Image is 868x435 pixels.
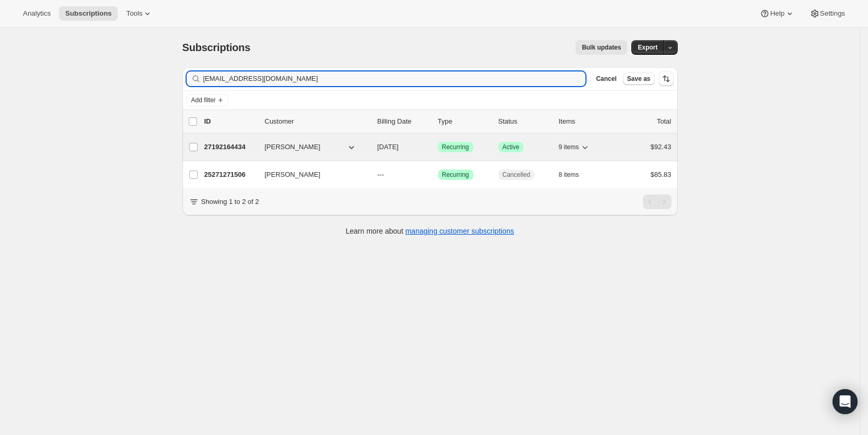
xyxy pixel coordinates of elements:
span: --- [377,171,384,178]
input: Filter subscribers [203,71,586,86]
nav: Pagination [643,195,671,209]
span: Recurring [442,171,469,179]
button: 8 items [559,167,591,182]
span: Add filter [191,96,216,104]
span: Cancelled [503,171,530,179]
div: Items [559,116,611,127]
span: Active [503,143,520,151]
span: Analytics [23,9,51,18]
button: Analytics [17,6,57,21]
div: IDCustomerBilling DateTypeStatusItemsTotal [204,116,671,127]
button: 9 items [559,140,591,154]
span: 8 items [559,171,579,179]
span: $85.83 [651,171,671,178]
p: Status [498,116,551,127]
span: Tools [126,9,142,18]
button: Settings [803,6,851,21]
p: Customer [265,116,369,127]
span: [PERSON_NAME] [265,142,321,152]
button: Subscriptions [59,6,118,21]
span: [DATE] [377,143,399,151]
span: Export [638,43,657,52]
span: Subscriptions [182,42,251,53]
span: Save as [627,75,651,83]
span: Subscriptions [65,9,112,18]
p: Showing 1 to 2 of 2 [201,197,259,207]
p: Learn more about [346,226,514,236]
div: 25271271506[PERSON_NAME]---SuccessRecurringCancelled8 items$85.83 [204,167,671,182]
div: Type [438,116,490,127]
p: Billing Date [377,116,430,127]
button: Tools [120,6,159,21]
span: Recurring [442,143,469,151]
button: Sort the results [659,71,674,86]
button: [PERSON_NAME] [259,139,363,155]
button: Help [753,6,801,21]
span: $92.43 [651,143,671,151]
span: 9 items [559,143,579,151]
span: Help [770,9,784,18]
button: Add filter [187,94,228,106]
button: [PERSON_NAME] [259,166,363,183]
a: managing customer subscriptions [405,227,514,235]
button: Bulk updates [576,40,627,55]
button: Save as [623,72,655,85]
div: 27192164434[PERSON_NAME][DATE]SuccessRecurringSuccessActive9 items$92.43 [204,140,671,154]
div: Open Intercom Messenger [833,389,858,414]
p: 27192164434 [204,142,256,152]
p: 25271271506 [204,170,256,180]
button: Cancel [592,72,620,85]
span: Cancel [596,75,616,83]
span: [PERSON_NAME] [265,170,321,180]
p: Total [657,116,671,127]
button: Export [631,40,664,55]
p: ID [204,116,256,127]
span: Bulk updates [582,43,621,52]
span: Settings [820,9,845,18]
